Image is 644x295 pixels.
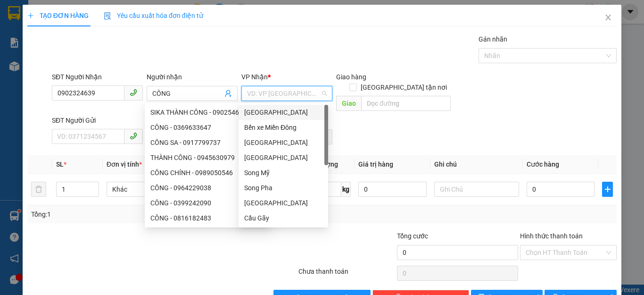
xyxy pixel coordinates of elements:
input: 0 [358,182,426,197]
th: Ghi chú [430,155,523,174]
div: Ninh Sơn [239,135,328,150]
span: Giao [336,96,361,111]
div: Chưa thanh toán [297,266,396,283]
span: SL [56,160,64,168]
span: VP Nhận [241,73,268,81]
span: plus [27,12,34,19]
div: Bến xe Miền Đông [244,122,322,133]
span: kg [341,182,351,197]
div: CÔNG - 0816182483 [145,211,271,226]
div: SIKA THÀNH CÔNG - 0902546569 [145,105,271,120]
div: Tổng: 1 [31,209,249,219]
span: TẠO ĐƠN HÀNG [27,12,89,19]
span: Cước hàng [527,160,559,168]
span: user-add [224,90,232,97]
div: Trà Giang [239,195,328,211]
img: logo.jpg [102,12,125,34]
span: phone [130,89,137,96]
span: close [604,14,612,21]
b: [DOMAIN_NAME] [79,36,130,43]
b: Xe Đăng Nhân [12,61,41,105]
div: Quảng Sơn [239,150,328,165]
div: Song Mỹ [244,168,322,178]
div: [GEOGRAPHIC_DATA] [244,198,322,208]
div: THÀNH CÔNG - 0945630979 [150,152,265,163]
span: Khác [112,182,186,196]
div: SIKA THÀNH CÔNG - 0902546569 [150,107,265,118]
div: [GEOGRAPHIC_DATA] [244,137,322,148]
div: Cầu Gãy [239,211,328,226]
div: Người nhận [147,72,238,82]
span: Yêu cầu xuất hóa đơn điện tử [104,12,203,19]
div: Bến xe Miền Đông [239,120,328,135]
div: CÔNG - 0816182483 [150,213,265,223]
span: Giao hàng [336,73,366,81]
div: THÀNH CÔNG - 0945630979 [145,150,271,165]
button: plus [602,182,613,197]
div: [GEOGRAPHIC_DATA] [244,152,322,163]
button: Close [595,5,621,31]
button: delete [31,182,46,197]
div: CÔNG SA - 0917799737 [150,137,265,148]
div: CÔNG - 0369633647 [150,122,265,133]
div: CÔNG - 0369633647 [145,120,271,135]
label: Gán nhãn [479,35,507,43]
div: Sài Gòn [239,105,328,120]
img: icon [104,12,111,20]
div: CÔNG - 0964229038 [150,183,265,193]
b: Gửi khách hàng [58,14,93,58]
div: CÔNG - 0964229038 [145,180,271,195]
div: CÔNG CHÍNH - 0989050546 [150,168,265,178]
div: SĐT Người Nhận [52,72,143,82]
div: CÔNG CHÍNH - 0989050546 [145,165,271,180]
input: Ghi Chú [434,182,519,197]
div: SĐT Người Gửi [52,115,143,126]
div: Song Mỹ [239,165,328,180]
div: [GEOGRAPHIC_DATA] [244,107,322,118]
div: CÔNG - 0399242090 [145,195,271,211]
span: [GEOGRAPHIC_DATA] tận nơi [357,82,451,93]
span: phone [130,132,137,140]
div: Cầu Gãy [244,213,322,223]
span: Giá trị hàng [358,160,393,168]
span: plus [603,185,612,193]
div: CÔNG - 0399242090 [150,198,265,208]
label: Hình thức thanh toán [520,232,583,240]
div: CÔNG SA - 0917799737 [145,135,271,150]
input: Dọc đường [361,96,451,111]
span: Tổng cước [397,232,428,240]
span: Đơn vị tính [107,160,142,168]
div: Song Pha [239,180,328,195]
div: Song Pha [244,183,322,193]
li: (c) 2017 [79,45,130,57]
